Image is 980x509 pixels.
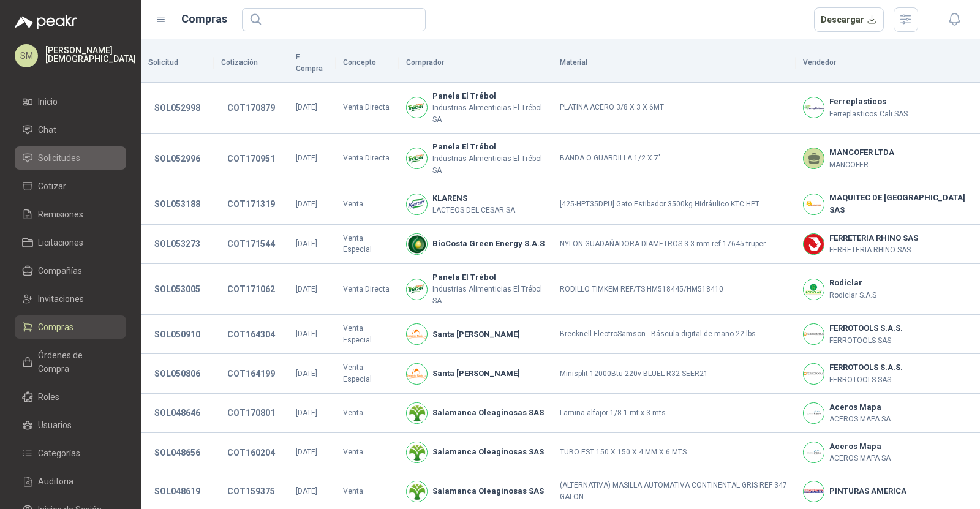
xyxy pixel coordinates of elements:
[336,83,399,134] td: Venta Directa
[552,225,796,264] td: NYLON GUADAÑADORA DIAMETROS 3.3 mm ref 17645 truper
[407,442,427,462] img: Company Logo
[829,361,903,374] b: FERROTOOLS S.A.S.
[221,323,281,345] button: COT164304
[432,141,545,153] b: Panela El Trébol
[296,369,317,378] span: [DATE]
[38,390,59,404] span: Roles
[552,315,796,354] td: Brecknell ElectroSamson - Báscula digital de mano 22 lbs
[432,271,545,284] b: Panela El Trébol
[432,446,544,458] b: Salamanca Oleaginosas SAS
[38,208,83,221] span: Remisiones
[296,487,317,496] span: [DATE]
[804,442,824,462] img: Company Logo
[15,15,77,29] img: Logo peakr
[829,413,891,425] p: ACEROS MAPA SA
[552,264,796,315] td: RODILLO TIMKEM REF/TS HM518445/HM518410
[336,433,399,472] td: Venta
[221,480,281,502] button: COT159375
[15,413,126,437] a: Usuarios
[552,184,796,225] td: [425-HPT35DPU] Gato Estibador 3500kg Hidráulico KTC HPT
[407,403,427,423] img: Company Logo
[829,290,876,301] p: Rodiclar S.A.S
[804,234,824,254] img: Company Logo
[38,320,73,334] span: Compras
[399,44,552,83] th: Comprador
[296,154,317,162] span: [DATE]
[45,46,136,63] p: [PERSON_NAME] [DEMOGRAPHIC_DATA]
[432,90,545,102] b: Panela El Trébol
[296,285,317,293] span: [DATE]
[148,278,206,300] button: SOL053005
[336,184,399,225] td: Venta
[407,97,427,118] img: Company Logo
[38,264,82,277] span: Compañías
[432,192,515,205] b: KLARENS
[148,402,206,424] button: SOL048646
[407,364,427,384] img: Company Logo
[829,159,894,171] p: MANCOFER
[148,480,206,502] button: SOL048619
[432,284,545,307] p: Industrias Alimenticias El Trébol SA
[296,200,317,208] span: [DATE]
[221,193,281,215] button: COT171319
[15,231,126,254] a: Licitaciones
[804,97,824,118] img: Company Logo
[432,153,545,176] p: Industrias Alimenticias El Trébol SA
[38,236,83,249] span: Licitaciones
[407,234,427,254] img: Company Logo
[336,354,399,393] td: Venta Especial
[38,151,80,165] span: Solicitudes
[407,279,427,300] img: Company Logo
[15,470,126,493] a: Auditoria
[38,292,84,306] span: Invitaciones
[38,418,72,432] span: Usuarios
[552,354,796,393] td: Minisplit 12000Btu 220v BLUEL R32 SEER21
[829,401,891,413] b: Aceros Mapa
[214,44,288,83] th: Cotización
[296,448,317,456] span: [DATE]
[336,394,399,433] td: Venta
[336,225,399,264] td: Venta Especial
[221,402,281,424] button: COT170801
[221,442,281,464] button: COT160204
[148,442,206,464] button: SOL048656
[432,205,515,216] p: LACTEOS DEL CESAR SA
[15,90,126,113] a: Inicio
[15,385,126,409] a: Roles
[804,364,824,384] img: Company Logo
[38,179,66,193] span: Cotizar
[221,233,281,255] button: COT171544
[432,485,544,497] b: Salamanca Oleaginosas SAS
[15,118,126,141] a: Chat
[148,193,206,215] button: SOL053188
[829,440,891,453] b: Aceros Mapa
[296,409,317,417] span: [DATE]
[804,481,824,502] img: Company Logo
[829,453,891,464] p: ACEROS MAPA SA
[221,148,281,170] button: COT170951
[15,344,126,380] a: Órdenes de Compra
[804,324,824,344] img: Company Logo
[38,123,56,137] span: Chat
[432,328,520,341] b: Santa [PERSON_NAME]
[829,108,908,120] p: Ferreplasticos Cali SAS
[181,10,227,28] h1: Compras
[221,278,281,300] button: COT171062
[804,403,824,423] img: Company Logo
[796,44,980,83] th: Vendedor
[829,96,908,108] b: Ferreplasticos
[15,315,126,339] a: Compras
[38,447,80,460] span: Categorías
[221,97,281,119] button: COT170879
[829,232,918,244] b: FERRETERIA RHINO SAS
[407,481,427,502] img: Company Logo
[829,146,894,159] b: MANCOFER LTDA
[407,194,427,214] img: Company Logo
[552,433,796,472] td: TUBO EST 150 X 150 X 4 MM X 6 MTS
[829,244,918,256] p: FERRETERIA RHINO SAS
[38,95,58,108] span: Inicio
[829,335,903,347] p: FERROTOOLS SAS
[804,279,824,300] img: Company Logo
[288,44,336,83] th: F. Compra
[15,442,126,465] a: Categorías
